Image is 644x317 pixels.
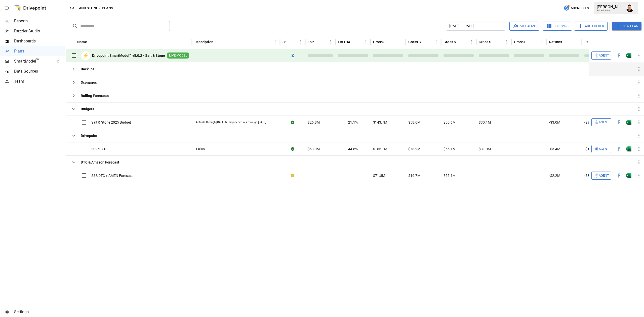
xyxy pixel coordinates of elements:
[291,173,294,178] div: Your plan has changes in Excel that are not reflected in the Drivepoint Data Warehouse, select "S...
[426,38,433,45] button: Sort
[81,133,97,138] b: Drivepoint
[320,38,327,45] button: Sort
[36,58,39,64] span: ™
[626,53,631,58] img: excel-icon.76473adf.svg
[623,1,637,15] button: Francisco Sanchez
[14,48,65,54] span: Plans
[408,40,425,44] div: Gross Sales: DTC Online
[14,28,65,34] span: Dazzler Studio
[591,172,611,180] button: Agent
[408,146,420,151] span: $78.9M
[14,78,65,84] span: Team
[14,18,65,24] span: Reports
[444,40,460,44] div: Gross Sales: Marketplace
[433,38,440,45] button: Gross Sales: DTC Online column menu
[549,173,560,178] span: -$2.2M
[599,173,609,179] span: Agent
[626,173,631,178] img: excel-icon.76473adf.svg
[626,146,631,151] div: Open in Excel
[14,38,65,44] span: Dashboards
[616,120,621,125] div: Open in Quick Edit
[308,146,320,151] span: $63.0M
[549,40,562,44] div: Returns
[637,38,644,45] button: Sort
[373,146,387,151] span: $165.1M
[538,38,545,45] button: Gross Sales: Retail column menu
[283,40,289,44] div: Status
[479,40,496,44] div: Gross Sales: Wholesale
[597,9,623,12] div: Salt and Stone
[616,146,621,151] div: Open in Quick Edit
[616,53,621,58] div: Open in Quick Edit
[196,147,205,151] div: BackUp
[626,4,634,12] img: Francisco Sanchez
[373,173,385,178] span: $71.8M
[14,68,65,74] span: Data Sources
[167,53,189,58] span: LIVE MODEL
[272,38,279,45] button: Description column menu
[81,80,97,85] b: Scenarios
[444,173,456,178] span: $55.1M
[14,309,65,315] span: Settings
[91,120,131,125] span: Salt & Stone 2025 Budget
[612,22,641,30] button: New Plan
[77,40,87,44] div: Name
[444,120,456,125] span: $55.6M
[599,146,609,152] span: Agent
[626,146,631,151] img: excel-icon.76473adf.svg
[308,120,320,125] span: $26.8M
[373,120,387,125] span: $143.7M
[626,173,631,178] div: Open in Excel
[91,173,133,178] span: S&S DTC + AMZN Forecast
[373,40,390,44] div: Gross Sales
[81,51,90,60] div: ⚡
[626,120,631,125] img: excel-icon.76473adf.svg
[196,120,266,124] div: Actuals through [DATE] & Shopify actuals through [DATE]
[626,120,631,125] div: Open in Excel
[599,53,609,59] span: Agent
[496,38,503,45] button: Sort
[355,38,362,45] button: Sort
[408,173,420,178] span: $16.7M
[88,38,95,45] button: Sort
[461,38,468,45] button: Sort
[308,40,319,44] div: EoP Cash
[70,5,98,11] button: Salt and Stone
[390,38,397,45] button: Sort
[626,53,631,58] div: Open in Excel
[591,118,611,126] button: Agent
[297,38,304,45] button: Status column menu
[92,53,165,58] b: Drivepoint SmartModel™ v5.0.2 - Salt & Stone
[81,67,94,72] b: Backups
[591,51,611,60] button: Agent
[616,120,621,125] img: quick-edit-flash.b8aec18c.svg
[14,58,51,64] span: SmartModel
[327,38,334,45] button: EoP Cash column menu
[561,4,591,13] button: 60Credits
[479,146,491,151] span: $31.0M
[503,38,510,45] button: Gross Sales: Wholesale column menu
[591,145,611,153] button: Agent
[99,5,101,11] div: /
[584,173,599,178] span: -$310.9K
[91,146,107,151] span: 20250718
[397,38,405,45] button: Gross Sales column menu
[574,22,608,31] button: Add Folder
[290,38,297,45] button: Sort
[514,40,531,44] div: Gross Sales: Retail
[362,38,369,45] button: EBITDA Margin column menu
[81,93,109,98] b: Rolling Forecasts
[599,120,609,125] span: Agent
[549,120,560,125] span: -$3.0M
[531,38,538,45] button: Sort
[479,120,491,125] span: $30.1M
[81,160,119,165] b: DTC & Amazon Forecast
[468,38,475,45] button: Gross Sales: Marketplace column menu
[338,40,355,44] div: EBITDA Margin
[616,53,621,58] img: quick-edit-flash.b8aec18c.svg
[509,22,539,31] button: Visualize
[214,38,221,45] button: Sort
[616,146,621,151] img: quick-edit-flash.b8aec18c.svg
[348,146,358,151] span: 44.8%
